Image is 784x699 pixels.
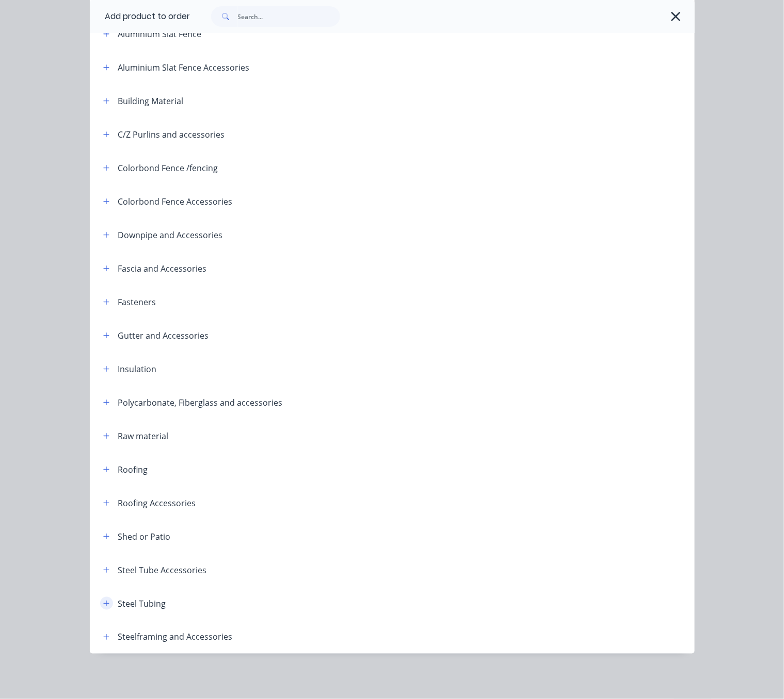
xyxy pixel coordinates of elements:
div: Downpipe and Accessories [118,229,223,241]
div: Insulation [118,363,157,375]
div: Steelframing and Accessories [118,631,233,643]
div: Shed or Patio [118,530,171,543]
div: Roofing [118,463,148,476]
div: Colorbond Fence /fencing [118,162,218,174]
div: Roofing Accessories [118,497,196,509]
div: Steel Tubing [118,597,166,610]
div: Fascia and Accessories [118,262,207,275]
div: Gutter and Accessories [118,329,209,342]
div: Colorbond Fence Accessories [118,195,233,208]
div: Steel Tube Accessories [118,564,207,576]
div: Polycarbonate, Fiberglass and accessories [118,396,283,409]
input: Search... [238,6,340,27]
div: Building Material [118,95,184,107]
div: Aluminium Slat Fence Accessories [118,61,250,74]
div: C/Z Purlins and accessories [118,128,225,141]
div: Fasteners [118,296,156,308]
div: Raw material [118,430,169,442]
div: Aluminium Slat Fence [118,28,202,40]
